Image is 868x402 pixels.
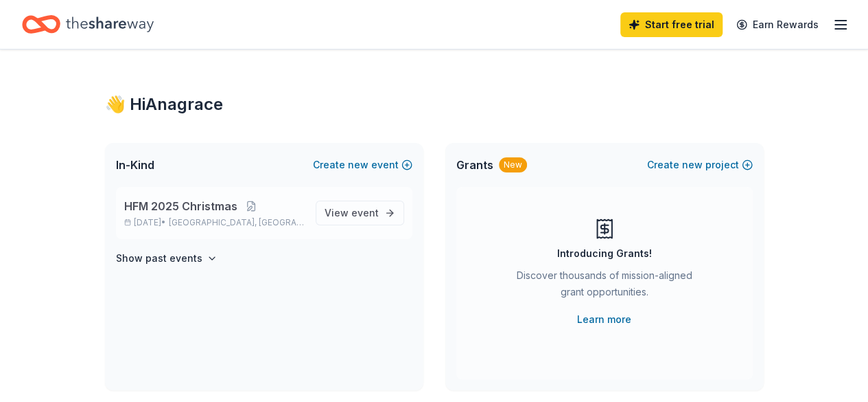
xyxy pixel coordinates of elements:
[456,157,493,173] span: Grants
[620,12,723,37] a: Start free trial
[105,93,764,115] div: 👋 Hi Anagrace
[313,157,412,173] button: Createnewevent
[124,217,305,228] p: [DATE] •
[22,8,154,41] a: Home
[647,157,753,173] button: Createnewproject
[557,245,652,262] div: Introducing Grants!
[325,205,379,221] span: View
[499,157,527,172] div: New
[351,207,379,219] span: event
[348,157,368,173] span: new
[728,12,827,37] a: Earn Rewards
[116,250,202,267] h4: Show past events
[116,157,154,173] span: In-Kind
[316,201,404,225] a: View event
[682,157,703,173] span: new
[511,267,698,306] div: Discover thousands of mission-aligned grant opportunities.
[116,250,218,267] button: Show past events
[124,198,237,214] span: HFM 2025 Christmas
[577,311,631,328] a: Learn more
[169,217,304,228] span: [GEOGRAPHIC_DATA], [GEOGRAPHIC_DATA]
